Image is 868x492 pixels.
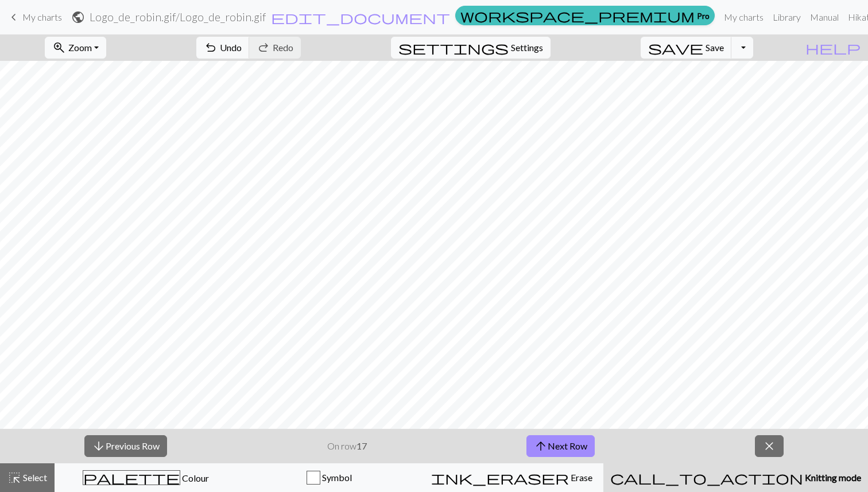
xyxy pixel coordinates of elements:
[805,6,843,29] a: Manual
[271,9,450,25] span: edit_document
[603,463,868,492] button: Knitting mode
[320,472,352,483] span: Symbol
[455,6,715,25] a: Pro
[204,40,218,56] span: undo
[7,470,21,486] span: highlight_alt
[21,472,47,483] span: Select
[398,40,509,56] span: settings
[398,41,509,55] i: Settings
[648,40,703,56] span: save
[22,11,62,22] span: My charts
[805,40,861,56] span: help
[55,463,238,492] button: Colour
[803,472,861,483] span: Knitting mode
[719,6,768,29] a: My charts
[45,37,106,59] button: Zoom
[706,42,724,53] span: Save
[92,438,106,454] span: arrow_downward
[534,438,548,454] span: arrow_upward
[511,41,543,55] span: Settings
[7,7,62,27] a: My charts
[7,9,21,25] span: keyboard_arrow_left
[431,470,569,486] span: ink_eraser
[391,37,551,59] button: SettingsSettings
[768,6,805,29] a: Library
[52,40,66,56] span: zoom_in
[420,463,603,492] button: Erase
[71,9,85,25] span: public
[356,440,367,451] strong: 17
[460,7,695,24] span: workspace_premium
[569,472,592,483] span: Erase
[220,42,242,53] span: Undo
[180,472,209,483] span: Colour
[641,37,732,59] button: Save
[90,10,266,24] h2: Logo_de_robin.gif / Logo_de_robin.gif
[327,439,367,453] p: On row
[196,37,250,59] button: Undo
[610,470,803,486] span: call_to_action
[762,438,776,454] span: close
[526,435,595,457] button: Next Row
[83,470,180,486] span: palette
[68,42,92,53] span: Zoom
[84,435,167,457] button: Previous Row
[238,463,421,492] button: Symbol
